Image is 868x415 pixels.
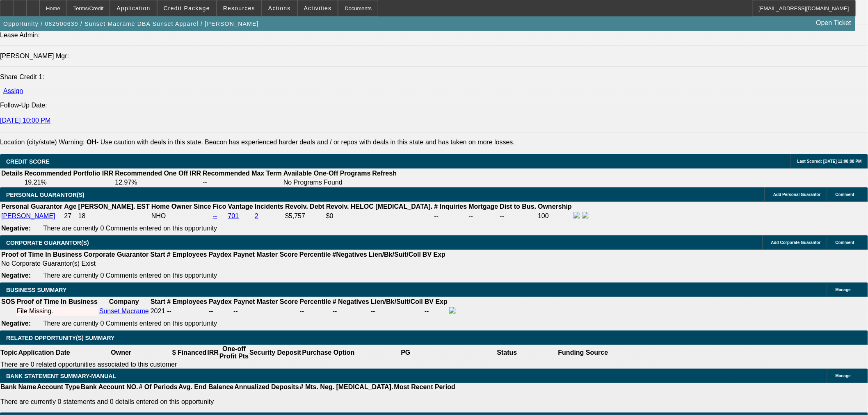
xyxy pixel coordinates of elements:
b: Revolv. HELOC [MEDICAL_DATA]. [326,203,433,210]
th: Bank Account NO. [80,383,139,391]
th: Purchase Option [302,345,355,360]
th: Funding Source [558,345,609,360]
b: BV Exp [425,298,448,305]
th: Avg. End Balance [178,383,234,391]
b: Lien/Bk/Suit/Coll [369,251,421,258]
span: BUSINESS SUMMARY [6,287,66,293]
a: Assign [3,87,23,94]
td: 19.21% [24,178,114,187]
td: -- [202,178,282,187]
span: Add Corporate Guarantor [771,240,821,245]
span: Activities [304,5,332,11]
th: Application Date [18,345,70,360]
th: Recommended Portfolio IRR [24,169,114,178]
span: Actions [268,5,291,11]
button: Credit Package [158,0,216,16]
th: One-off Profit Pts [219,345,249,360]
th: Available One-Off Programs [283,169,371,178]
div: File Missing. [17,308,98,315]
label: - Use caution with deals in this state. Beacon has experienced harder deals and / or repos with d... [87,139,515,146]
a: [PERSON_NAME] [1,212,55,219]
b: Incidents [255,203,283,210]
th: $ Financed [172,345,207,360]
span: There are currently 0 Comments entered on this opportunity [43,272,217,279]
th: Proof of Time In Business [1,251,82,259]
b: Corporate Guarantor [84,251,148,258]
td: No Programs Found [283,178,371,187]
th: Security Deposit [249,345,302,360]
div: -- [300,308,331,315]
span: CREDIT SCORE [6,158,50,165]
td: 18 [78,212,150,221]
span: Manage [836,374,851,378]
b: # Employees [167,251,207,258]
span: Credit Package [164,5,210,11]
span: Manage [836,287,851,292]
b: Dist to Bus. [500,203,537,210]
th: Recommended Max Term [202,169,282,178]
th: Account Type [37,383,80,391]
th: Annualized Deposits [234,383,299,391]
a: Sunset Macrame [99,308,149,315]
span: Opportunity / 082500639 / Sunset Macrame DBA Sunset Apparel / [PERSON_NAME] [3,21,259,27]
th: # Mts. Neg. [MEDICAL_DATA]. [299,383,394,391]
b: Revolv. Debt [285,203,324,210]
td: -- [370,307,423,316]
span: Last Scored: [DATE] 12:08:08 PM [797,159,862,164]
td: $0 [326,212,433,221]
th: IRR [207,345,219,360]
b: Lien/Bk/Suit/Coll [371,298,423,305]
td: -- [468,212,499,221]
th: Proof of Time In Business [16,298,98,306]
b: OH [87,139,96,146]
b: Start [150,251,165,258]
b: Negative: [1,225,31,232]
a: 701 [228,212,239,219]
b: Paydex [209,298,232,305]
td: 100 [537,212,572,221]
button: Resources [217,0,261,16]
img: facebook-icon.png [449,307,456,314]
td: -- [434,212,467,221]
b: Fico [213,203,226,210]
b: Percentile [299,251,331,258]
td: No Corporate Guarantor(s) Exist [1,260,449,268]
b: Company [109,298,139,305]
span: Comment [836,192,854,197]
span: PERSONAL GUARANTOR(S) [6,192,85,198]
b: Paynet Master Score [233,251,298,258]
th: Status [457,345,558,360]
p: There are currently 0 statements and 0 details entered on this opportunity [0,398,455,406]
b: [PERSON_NAME]. EST [78,203,150,210]
th: Owner [71,345,172,360]
b: Home Owner Since [151,203,211,210]
th: PG [355,345,456,360]
b: Ownership [538,203,572,210]
b: Vantage [228,203,253,210]
td: 27 [64,212,77,221]
td: -- [208,307,232,316]
b: BV Exp [423,251,445,258]
td: NHO [151,212,212,221]
td: 12.97% [114,178,201,187]
b: #Negatives [333,251,368,258]
th: Recommended One Off IRR [114,169,201,178]
div: -- [233,308,298,315]
b: Personal Guarantor [1,203,62,210]
th: SOS [1,298,16,306]
td: -- [500,212,537,221]
td: -- [424,307,448,316]
div: -- [333,308,369,315]
span: Resources [223,5,255,11]
b: # Inquiries [434,203,467,210]
span: There are currently 0 Comments entered on this opportunity [43,225,217,232]
b: Start [151,298,165,305]
th: Most Recent Period [394,383,456,391]
img: facebook-icon.png [573,212,580,219]
span: CORPORATE GUARANTOR(S) [6,239,89,246]
span: Application [116,5,150,11]
span: Comment [836,240,854,245]
b: Age [64,203,76,210]
b: Paynet Master Score [233,298,298,305]
a: 2 [255,212,258,219]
